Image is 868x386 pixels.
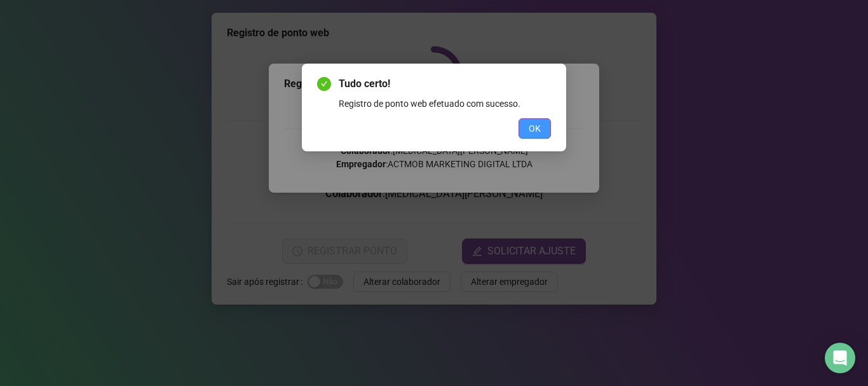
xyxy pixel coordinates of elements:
span: check-circle [317,77,331,91]
div: Registro de ponto web efetuado com sucesso. [339,97,551,111]
span: OK [529,121,541,135]
span: Tudo certo! [339,76,551,92]
button: OK [519,118,551,139]
div: Open Intercom Messenger [825,343,855,373]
